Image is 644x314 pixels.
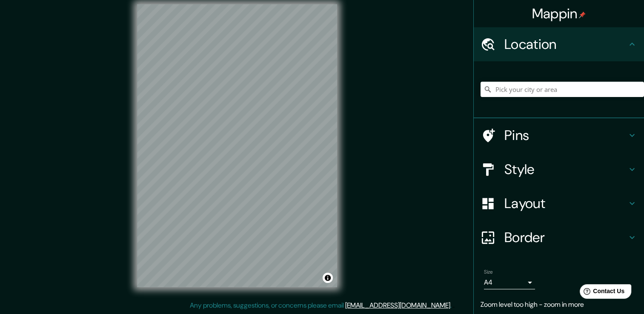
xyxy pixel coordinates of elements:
div: A4 [484,276,535,289]
img: pin-icon.png [579,11,586,18]
a: [EMAIL_ADDRESS][DOMAIN_NAME] [345,301,450,310]
label: Size [484,268,493,276]
div: . [453,300,455,311]
h4: Location [504,36,627,53]
p: Any problems, suggestions, or concerns please email . [190,300,452,311]
h4: Layout [504,195,627,212]
div: Location [474,27,644,61]
h4: Pins [504,127,627,144]
div: Border [474,220,644,254]
canvas: Map [137,4,337,287]
button: Toggle attribution [323,273,333,283]
iframe: Help widget launcher [568,281,635,305]
h4: Mappin [532,5,586,22]
div: Style [474,152,644,186]
h4: Style [504,161,627,178]
div: Layout [474,186,644,220]
h4: Border [504,229,627,246]
input: Pick your city or area [481,82,644,97]
div: . [452,300,453,311]
div: Pins [474,118,644,152]
p: Zoom level too high - zoom in more [481,300,637,310]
